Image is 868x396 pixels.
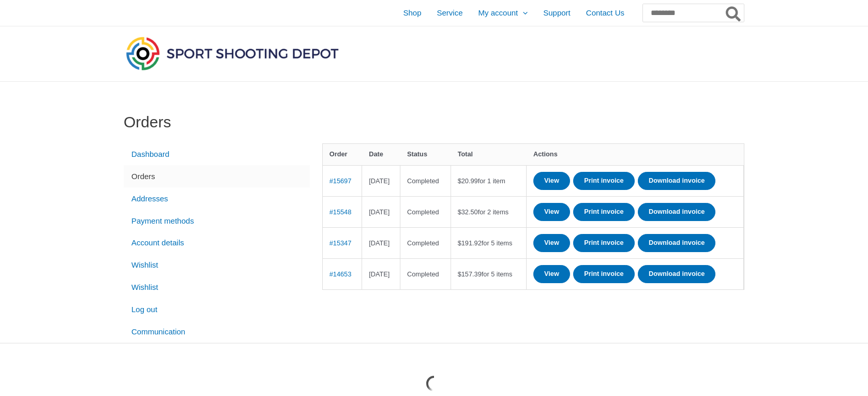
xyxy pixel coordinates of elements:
[638,203,715,221] a: Download invoice order number 15548
[533,265,570,283] a: View order 14653
[124,165,310,187] a: Orders
[458,208,478,216] span: 32.50
[458,270,461,278] span: $
[124,210,310,232] a: Payment methods
[573,172,635,190] a: Print invoice order number 15697
[426,376,442,391] div: Loading...
[330,150,348,158] span: Order
[573,265,635,283] a: Print invoice order number 14653
[124,298,310,320] a: Log out
[458,177,478,185] span: 20.99
[124,254,310,276] a: Wishlist
[369,270,390,278] time: [DATE]
[400,165,451,196] td: Completed
[407,150,427,158] span: Status
[330,177,352,185] a: View order number 15697
[124,187,310,210] a: Addresses
[533,150,558,158] span: Actions
[400,227,451,258] td: Completed
[124,276,310,299] a: Wishlist
[124,232,310,254] a: Account details
[458,177,461,185] span: $
[451,165,527,196] td: for 1 item
[638,172,715,190] a: Download invoice order number 15697
[724,4,744,22] button: Search
[638,234,715,252] a: Download invoice order number 15347
[533,172,570,190] a: View order 15697
[533,203,570,221] a: View order 15548
[369,208,390,216] time: [DATE]
[400,196,451,227] td: Completed
[573,203,635,221] a: Print invoice order number 15548
[124,113,744,131] h1: Orders
[451,258,527,289] td: for 5 items
[369,177,390,185] time: [DATE]
[330,239,352,247] a: View order number 15347
[458,208,461,216] span: $
[573,234,635,252] a: Print invoice order number 15347
[458,239,482,247] span: 191.92
[124,320,310,343] a: Communication
[458,270,482,278] span: 157.39
[124,34,341,72] img: Sport Shooting Depot
[124,143,310,166] a: Dashboard
[330,208,352,216] a: View order number 15548
[451,227,527,258] td: for 5 items
[369,150,383,158] span: Date
[451,196,527,227] td: for 2 items
[400,258,451,289] td: Completed
[458,239,461,247] span: $
[458,150,473,158] span: Total
[330,270,352,278] a: View order number 14653
[124,143,310,343] nav: Account pages
[533,234,570,252] a: View order 15347
[369,239,390,247] time: [DATE]
[638,265,715,283] a: Download invoice order number 14653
